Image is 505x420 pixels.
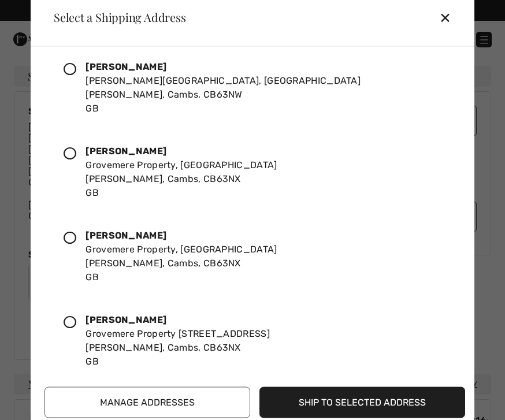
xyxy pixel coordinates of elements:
[86,61,166,72] strong: [PERSON_NAME]
[44,386,250,418] button: Manage Addresses
[259,386,465,418] button: Ship to Selected Address
[86,60,361,115] div: [PERSON_NAME][GEOGRAPHIC_DATA], [GEOGRAPHIC_DATA] [PERSON_NAME], Cambs, CB63NW GB
[86,145,166,156] strong: [PERSON_NAME]
[86,313,270,368] div: Grovemere Property [STREET_ADDRESS] [PERSON_NAME], Cambs, CB63NX GB
[439,5,461,29] div: ✕
[86,228,277,284] div: Grovemere Property, [GEOGRAPHIC_DATA] [PERSON_NAME], Cambs, CB63NX GB
[86,314,166,325] strong: [PERSON_NAME]
[44,12,186,23] div: Select a Shipping Address
[86,144,277,199] div: Grovemere Property, [GEOGRAPHIC_DATA] [PERSON_NAME], Cambs, CB63NX GB
[86,229,166,240] strong: [PERSON_NAME]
